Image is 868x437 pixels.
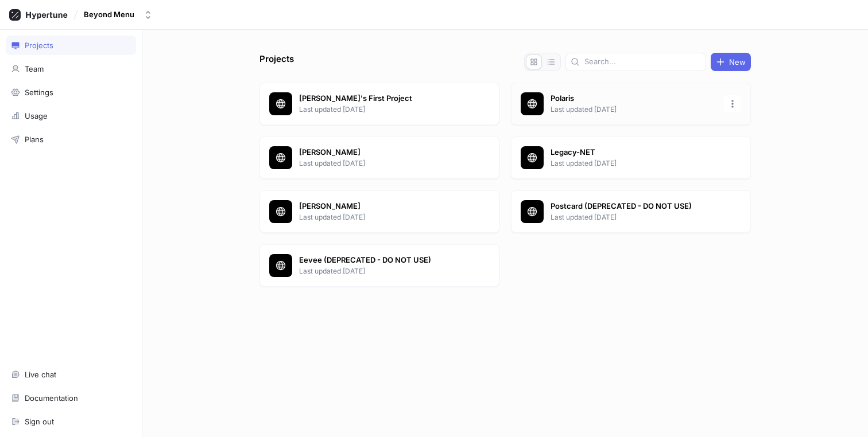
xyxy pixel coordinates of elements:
p: [PERSON_NAME]'s First Project [299,93,466,104]
p: [PERSON_NAME] [299,147,466,158]
button: Beyond Menu [79,5,157,24]
div: Live chat [25,370,56,379]
p: Legacy-NET [551,147,717,158]
button: New [711,53,751,71]
p: Polaris [551,93,717,104]
p: Postcard (DEPRECATED - DO NOT USE) [551,201,717,212]
p: Last updated [DATE] [551,158,717,169]
div: Settings [25,88,53,97]
a: Settings [6,83,136,102]
div: Documentation [25,393,78,403]
div: Projects [25,41,53,50]
p: [PERSON_NAME] [299,201,466,212]
p: Last updated [DATE] [299,266,466,276]
p: Last updated [DATE] [299,158,466,169]
p: Eevee (DEPRECATED - DO NOT USE) [299,255,466,266]
p: Last updated [DATE] [299,104,466,115]
p: Last updated [DATE] [299,212,466,223]
a: Team [6,59,136,79]
div: Usage [25,111,48,120]
p: Projects [259,53,294,71]
input: Search... [584,56,701,68]
div: Beyond Menu [84,10,134,19]
p: Last updated [DATE] [551,212,717,223]
div: Plans [25,135,44,144]
a: Plans [6,130,136,149]
a: Documentation [6,388,136,408]
div: Team [25,64,44,73]
span: New [729,58,746,65]
a: Usage [6,106,136,126]
div: Sign out [25,417,54,426]
a: Projects [6,36,136,55]
p: Last updated [DATE] [551,104,717,115]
